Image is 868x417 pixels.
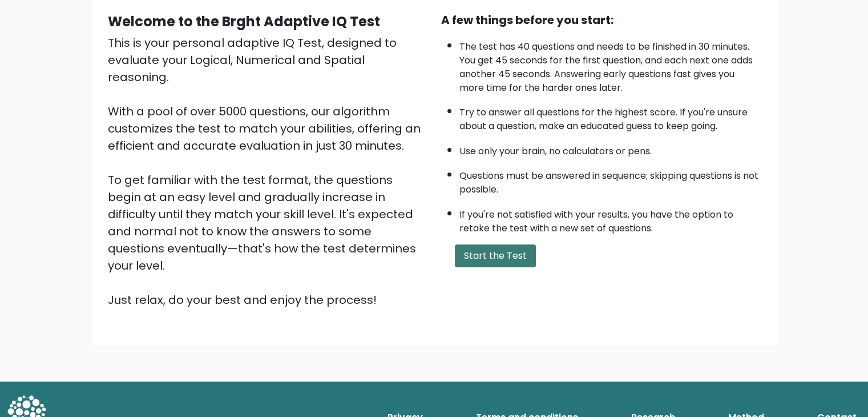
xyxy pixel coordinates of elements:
[108,34,427,308] div: This is your personal adaptive IQ Test, designed to evaluate your Logical, Numerical and Spatial ...
[459,34,761,95] li: The test has 40 questions and needs to be finished in 30 minutes. You get 45 seconds for the firs...
[459,100,761,133] li: Try to answer all questions for the highest score. If you're unsure about a question, make an edu...
[459,202,761,235] li: If you're not satisfied with your results, you have the option to retake the test with a new set ...
[455,244,536,267] button: Start the Test
[459,139,761,158] li: Use only your brain, no calculators or pens.
[108,12,380,31] b: Welcome to the Brght Adaptive IQ Test
[441,11,761,29] div: A few things before you start:
[459,163,761,197] li: Questions must be answered in sequence; skipping questions is not possible.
